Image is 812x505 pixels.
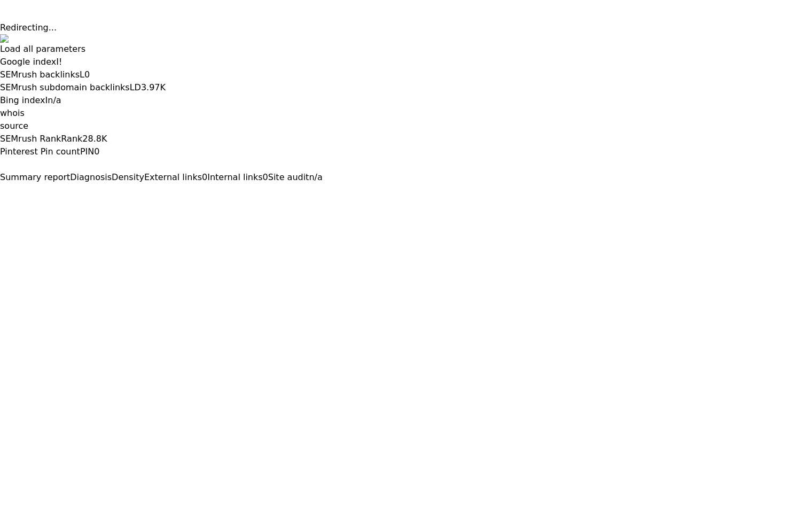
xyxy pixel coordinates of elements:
[207,172,262,182] span: Internal links
[309,172,322,182] span: n/a
[263,172,268,182] span: 0
[268,172,323,182] a: Site auditn/a
[45,95,48,105] span: I
[84,69,90,80] a: 0
[141,82,166,92] a: 3.97K
[144,172,202,182] span: External links
[94,146,99,157] a: 0
[70,172,112,182] span: Diagnosis
[56,57,59,67] span: I
[80,69,84,80] span: L
[112,172,144,182] span: Density
[59,57,62,67] a: !
[130,82,141,92] span: LD
[48,95,61,105] a: n/a
[82,134,107,144] a: 28.8K
[80,146,94,157] span: PIN
[202,172,207,182] span: 0
[268,172,309,182] span: Site audit
[61,134,82,144] span: Rank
